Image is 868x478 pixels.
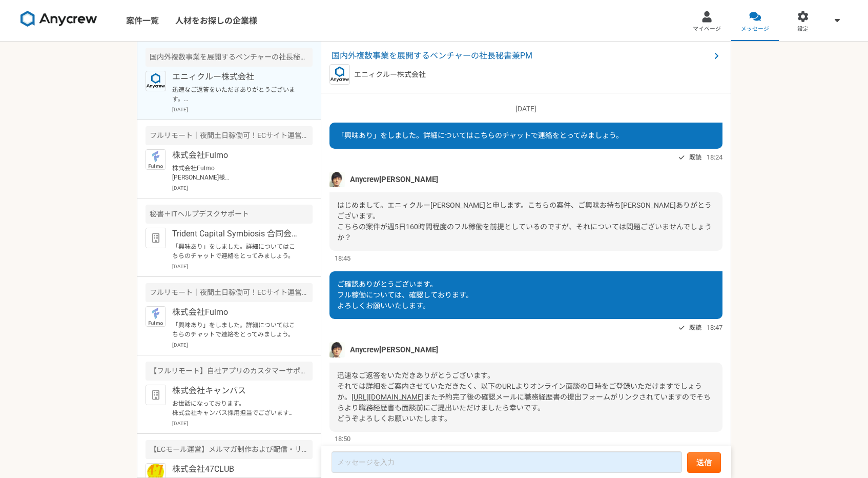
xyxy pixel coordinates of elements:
[352,393,424,401] a: [URL][DOMAIN_NAME]
[335,434,350,444] span: 18:50
[335,253,350,263] span: 18:45
[329,104,722,114] p: [DATE]
[146,228,166,248] img: default_org_logo-42cde973f59100197ec2c8e796e4974ac8490bb5b08a0eb061ff975e4574aa76.png
[146,48,313,67] div: 国内外複数事業を展開するベンチャーの社長秘書兼PM
[172,463,299,475] p: 株式会社47CLUB
[707,152,722,162] span: 18:24
[329,172,345,187] img: naoya%E3%81%AE%E3%82%B3%E3%83%92%E3%82%9A%E3%83%BC.jpeg
[337,201,712,242] span: はじめまして。エニィクルー[PERSON_NAME]と申します。こちらの案件、ご興味お持ち[PERSON_NAME]ありがとうございます。 こちらの案件が週5日160時間程度のフル稼働を前提とし...
[797,25,809,33] span: 設定
[687,452,721,473] button: 送信
[20,11,97,27] img: 8DqYSo04kwAAAAASUVORK5CYII=
[172,306,299,318] p: 株式会社Fulmo
[146,306,166,327] img: icon_01.jpg
[741,25,769,33] span: メッセージ
[172,149,299,162] p: 株式会社Fulmo
[172,106,313,113] p: [DATE]
[332,50,710,62] span: 国内外複数事業を展開するベンチャーの社長秘書兼PM
[337,280,473,310] span: ご確認ありがとうございます。 フル稼働については、確認しております。 よろしくお願いいたします。
[329,64,350,85] img: logo_text_blue_01.png
[337,371,702,401] span: 迅速なご返答をいただきありがとうございます。 それでは詳細をご案内させていただきたく、以下のURLよりオンライン面談の日時をご登録いただけますでしょうか。
[707,323,722,332] span: 18:47
[146,440,313,459] div: 【ECモール運営】メルマガ制作および配信・サイト更新業務
[146,205,313,224] div: 秘書＋ITヘルプデスクサポート
[172,71,299,83] p: エニィクルー株式会社
[337,393,711,423] span: また予約完了後の確認メールに職務経歴書の提出フォームがリンクされていますのでそちらより職務経歴書も面談前にご提出いただけましたら幸いです。 どうぞよろしくお願いいたします。
[172,228,299,240] p: Trident Capital Symbiosis 合同会社
[172,399,299,417] p: お世話になっております。 株式会社キャンバス採用担当でございます。 この度は弊社求人に興味を持ってくださり、誠にありがとうございました。 今回ご応募のボジションについて、社内の人員配置に変更があ...
[172,385,299,397] p: 株式会社キャンバス
[172,341,313,349] p: [DATE]
[337,131,623,140] span: 「興味あり」をしました。詳細についてはこちらのチャットで連絡をとってみましょう。
[172,321,299,339] p: 「興味あり」をしました。詳細についてはこちらのチャットで連絡をとってみましょう。
[146,126,313,145] div: フルリモート｜夜間土日稼働可！ECサイト運営の事務
[354,69,426,80] p: エニィクルー株式会社
[329,342,345,357] img: naoya%E3%81%AE%E3%82%B3%E3%83%92%E3%82%9A%E3%83%BC.jpeg
[146,385,166,405] img: default_org_logo-42cde973f59100197ec2c8e796e4974ac8490bb5b08a0eb061ff975e4574aa76.png
[146,362,313,381] div: 【フルリモート】自社アプリのカスタマーサポート
[172,420,313,427] p: [DATE]
[172,242,299,261] p: 「興味あり」をしました。詳細についてはこちらのチャットで連絡をとってみましょう。
[146,71,166,91] img: logo_text_blue_01.png
[693,25,721,33] span: マイページ
[689,322,701,334] span: 既読
[350,174,438,185] span: Anycrew[PERSON_NAME]
[172,184,313,192] p: [DATE]
[172,85,299,104] p: 迅速なご返答をいただきありがとうございます。 それでは詳細をご案内させていただきたく、以下のURLよりオンライン面談の日時をご登録いただけますでしょうか。 [URL][DOMAIN_NAME] ...
[172,263,313,270] p: [DATE]
[689,151,701,164] span: 既読
[350,344,438,355] span: Anycrew[PERSON_NAME]
[172,164,299,182] p: 株式会社Fulmo [PERSON_NAME]様 お世話になっております、[PERSON_NAME]です。 この度、ご提案いただきました業務委託契約について慎重に検討を重ねた結果、 誠に恐縮では...
[146,149,166,170] img: icon_01.jpg
[146,283,313,302] div: フルリモート｜夜間土日稼働可！ECサイト運営の事務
